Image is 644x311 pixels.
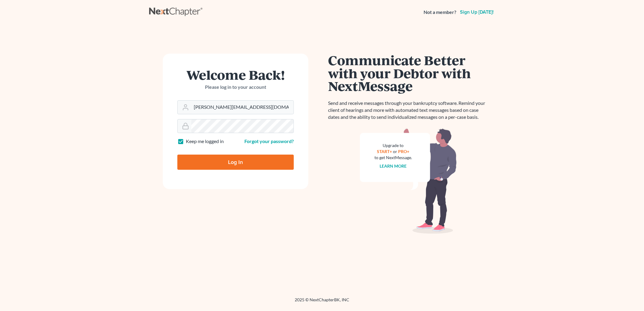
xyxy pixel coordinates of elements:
[459,10,495,15] a: Sign up [DATE]!
[177,155,294,170] input: Log In
[424,9,456,16] strong: Not a member?
[374,155,412,161] div: to get NextMessage.
[328,54,489,92] h1: Communicate Better with your Debtor with NextMessage
[328,100,489,121] p: Send and receive messages through your bankruptcy software. Remind your client of hearings and mo...
[398,149,410,154] a: PRO+
[149,297,495,308] div: 2025 © NextChapterBK, INC
[393,149,397,154] span: or
[380,163,407,169] a: Learn more
[186,138,224,145] label: Keep me logged in
[191,101,293,114] input: Email Address
[244,138,294,144] a: Forgot your password?
[360,128,457,234] img: nextmessage_bg-59042aed3d76b12b5cd301f8e5b87938c9018125f34e5fa2b7a6b67550977c72.svg
[377,149,392,154] a: START+
[177,68,294,81] h1: Welcome Back!
[374,142,412,149] div: Upgrade to
[177,84,294,91] p: Please log in to your account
